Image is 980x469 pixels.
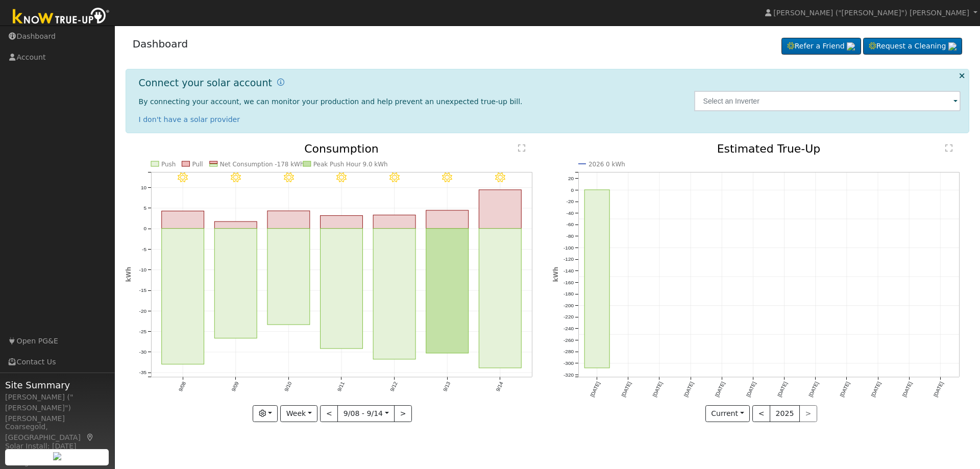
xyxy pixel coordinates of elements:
text: -160 [563,280,574,285]
text: kWh [125,267,132,282]
rect: onclick="" [214,221,257,229]
text: -220 [563,314,574,320]
text: kWh [552,267,559,282]
text:  [945,144,952,152]
text: [DATE] [589,381,601,398]
text: -10 [139,267,146,273]
text: Net Consumption -178 kWh [219,161,304,168]
input: Select an Inverter [694,91,961,111]
text: [DATE] [901,381,913,398]
text: -20 [567,199,574,205]
rect: onclick="" [584,190,609,368]
text: -300 [563,360,574,366]
text: -25 [139,329,146,334]
rect: onclick="" [320,216,362,229]
text: -260 [563,337,574,343]
rect: onclick="" [426,229,469,353]
text: 9/12 [389,381,398,392]
text: [DATE] [652,381,664,398]
text: -280 [563,349,574,355]
button: 2025 [770,405,800,423]
text: -140 [563,268,574,274]
button: Current [705,405,750,423]
text: -100 [563,245,574,251]
text: 5 [143,205,146,211]
div: Solar Install: [DATE] [5,441,109,452]
text: 9/13 [442,381,451,392]
text: Push [161,161,176,168]
text: 0 [143,226,146,232]
text: [DATE] [933,381,944,398]
rect: onclick="" [267,211,310,229]
text: 9/11 [336,381,346,392]
text: -60 [567,222,574,228]
i: 9/13 - Clear [442,172,452,183]
text: -240 [563,326,574,332]
text: -180 [563,291,574,297]
a: I don't have a solar provider [139,115,240,124]
span: [PERSON_NAME] ("[PERSON_NAME]") [PERSON_NAME] [773,9,969,17]
text: -120 [563,257,574,262]
text: [DATE] [714,381,726,398]
i: 9/12 - Clear [389,172,400,183]
i: 9/08 - Clear [178,172,188,183]
h1: Connect your solar account [139,77,272,89]
rect: onclick="" [214,229,257,338]
text:  [518,144,525,152]
text: [DATE] [621,381,632,398]
button: < [752,405,770,423]
div: [PERSON_NAME] ("[PERSON_NAME]") [PERSON_NAME] [5,392,109,424]
text: [DATE] [683,381,695,398]
a: Dashboard [133,38,188,50]
text: 9/14 [495,381,504,392]
text: -5 [142,246,146,252]
img: retrieve [948,42,957,51]
text: [DATE] [839,381,851,398]
button: 9/08 - 9/14 [337,405,395,423]
text: -40 [567,210,574,216]
rect: onclick="" [479,190,521,229]
i: 9/09 - Clear [231,172,241,183]
img: retrieve [847,42,855,51]
text: 10 [140,185,146,190]
a: Map [86,433,95,441]
text: -20 [139,308,146,314]
text: -35 [139,370,146,376]
text: Peak Push Hour 9.0 kWh [313,161,388,168]
text: [DATE] [870,381,882,398]
rect: onclick="" [479,229,521,368]
text: -320 [563,372,574,378]
i: 9/14 - Clear [495,172,505,183]
span: By connecting your account, we can monitor your production and help prevent an unexpected true-up... [139,97,523,106]
rect: onclick="" [426,210,469,229]
text: -200 [563,303,574,308]
text: 9/10 [283,381,292,392]
rect: onclick="" [373,229,415,359]
text: -15 [139,288,146,293]
a: Request a Cleaning [863,38,962,55]
text: 9/08 [178,381,187,392]
rect: onclick="" [161,229,204,364]
text: -80 [567,233,574,239]
div: System Size: 16.40 kW [5,449,109,460]
rect: onclick="" [161,211,204,229]
i: 9/11 - Clear [336,172,347,183]
text: Pull [192,161,203,168]
rect: onclick="" [267,229,310,325]
div: Coarsegold, [GEOGRAPHIC_DATA] [5,422,109,443]
rect: onclick="" [373,215,415,229]
text: [DATE] [777,381,789,398]
span: Site Summary [5,378,109,392]
text: -30 [139,350,146,355]
rect: onclick="" [320,229,362,349]
text: 2026 0 kWh [589,161,625,168]
text: 0 [571,187,574,193]
text: [DATE] [745,381,757,398]
button: > [394,405,412,423]
button: Week [280,405,317,423]
text: 20 [568,176,574,181]
a: Refer a Friend [781,38,861,55]
text: Consumption [304,142,379,155]
text: Estimated True-Up [717,142,821,155]
i: 9/10 - Clear [283,172,293,183]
